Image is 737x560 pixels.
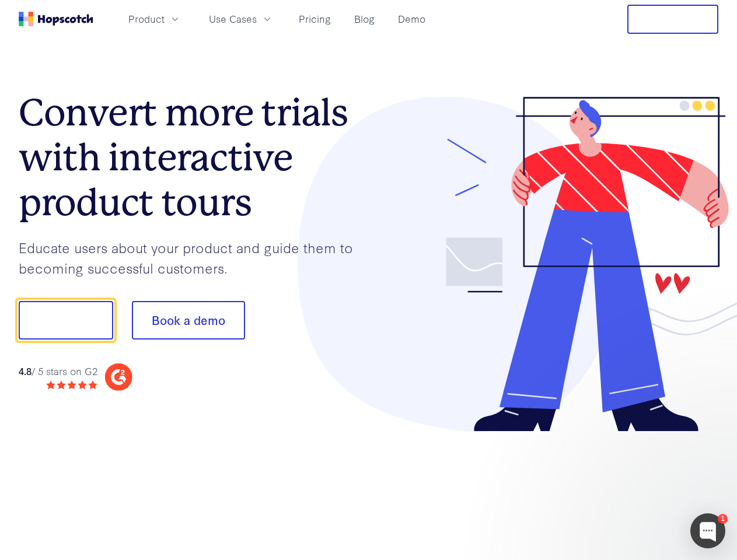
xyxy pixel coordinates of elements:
strong: 4.8 [19,364,32,377]
a: Demo [393,9,430,29]
span: Use Cases [209,12,257,26]
h1: Convert more trials with interactive product tours [19,90,369,225]
button: Show me! [19,301,113,339]
a: Pricing [294,9,336,29]
a: Home [19,12,93,26]
button: Free Trial [627,5,718,34]
button: Book a demo [132,301,245,339]
p: Educate users about your product and guide them to becoming successful customers. [19,237,369,278]
div: 1 [718,514,728,524]
button: Product [121,9,188,29]
button: Use Cases [202,9,280,29]
span: Product [128,12,165,26]
div: / 5 stars on G2 [19,364,97,379]
a: Blog [350,9,379,29]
